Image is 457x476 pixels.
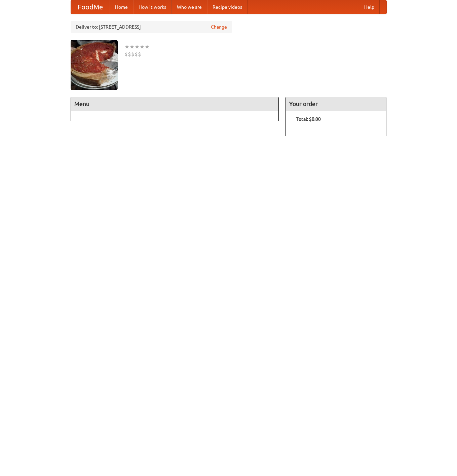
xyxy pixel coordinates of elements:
a: FoodMe [71,0,110,14]
a: Help [359,0,380,14]
a: Change [211,24,227,30]
li: ★ [124,43,129,50]
h4: Menu [71,97,279,111]
li: ★ [129,43,135,50]
a: Home [110,0,133,14]
a: Recipe videos [207,0,247,14]
li: $ [124,50,128,58]
li: $ [138,50,141,58]
a: Who we are [172,0,207,14]
b: Total: $0.00 [296,116,321,122]
a: How it works [133,0,172,14]
div: Deliver to: [STREET_ADDRESS] [71,21,232,33]
li: $ [135,50,138,58]
li: ★ [140,43,145,50]
h4: Your order [286,97,386,111]
li: ★ [135,43,140,50]
li: $ [131,50,135,58]
img: angular.jpg [71,40,118,90]
li: ★ [145,43,150,50]
li: $ [128,50,131,58]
